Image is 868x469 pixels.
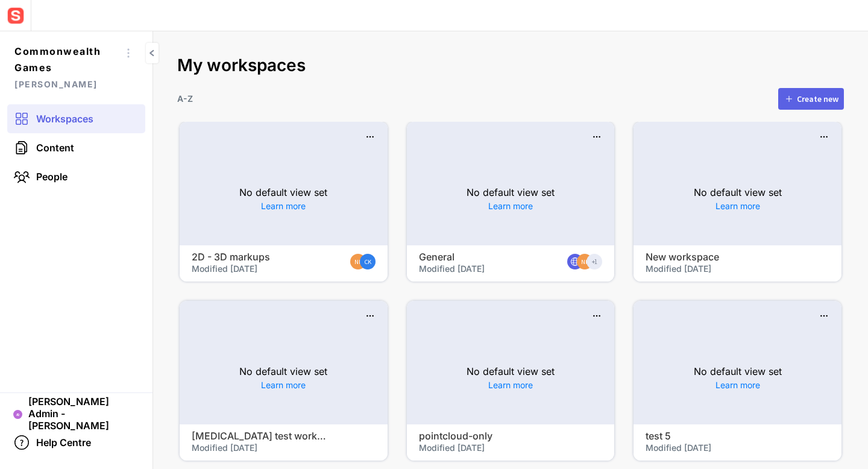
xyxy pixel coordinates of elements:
p: No default view set [467,364,555,379]
text: AD [16,412,20,417]
a: Learn more [261,379,306,391]
span: Content [36,142,74,154]
h2: My workspaces [177,55,844,76]
a: Learn more [261,200,306,212]
span: Modified [DATE] [646,263,711,274]
h4: New workspace [646,251,784,263]
button: Create new [778,88,844,110]
span: [PERSON_NAME] [14,76,119,92]
h4: pointcloud-only [419,430,557,442]
a: Content [7,133,145,162]
a: Help Centre [7,428,145,457]
img: sensat [5,5,27,27]
p: A-Z [177,92,193,105]
span: [PERSON_NAME] Admin - [PERSON_NAME] [28,395,139,432]
text: CK [364,257,371,265]
p: No default view set [467,185,555,200]
h4: [MEDICAL_DATA] test workspace [192,430,330,442]
span: People [36,171,68,183]
a: Learn more [488,200,533,212]
p: No default view set [239,185,327,200]
h4: 2D - 3D markups [192,251,330,263]
span: Commonwealth Games [14,43,119,76]
span: Modified [DATE] [419,263,485,274]
p: No default view set [694,364,782,379]
h4: test 5 [646,430,784,442]
div: +1 [587,254,602,269]
h4: General [419,251,557,263]
text: NK [581,257,590,265]
a: Learn more [488,379,533,391]
span: Modified [DATE] [419,442,485,453]
a: Learn more [715,379,760,391]
span: Workspaces [36,113,93,125]
a: People [7,162,145,191]
a: Workspaces [7,104,145,133]
div: Create new [797,95,838,103]
a: Learn more [715,200,760,212]
img: globe.svg [570,256,580,267]
span: Modified [DATE] [646,442,711,453]
span: Help Centre [36,436,91,449]
text: NK [354,257,362,265]
p: No default view set [239,364,327,379]
span: Modified [DATE] [192,263,257,274]
p: No default view set [694,185,782,200]
span: Modified [DATE] [192,442,257,453]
